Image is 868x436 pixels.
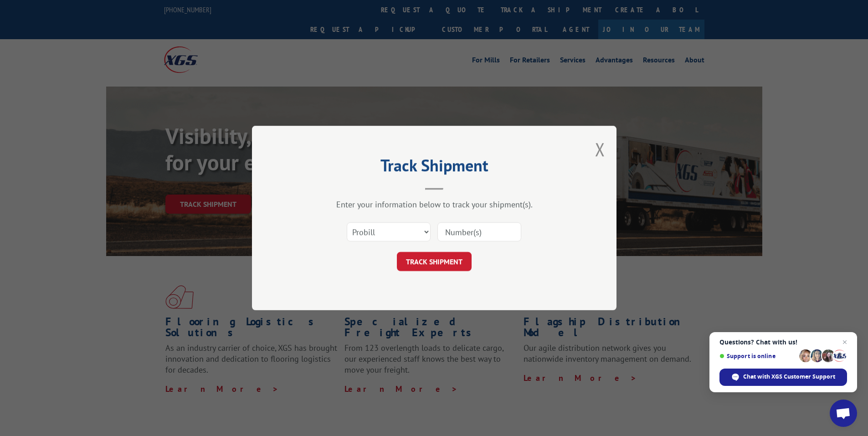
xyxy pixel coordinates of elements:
[719,339,847,346] span: Questions? Chat with us!
[719,353,796,359] span: Support is online
[397,252,472,271] button: TRACK SHIPMENT
[298,159,571,176] h2: Track Shipment
[437,222,521,241] input: Number(s)
[595,137,605,161] button: Close modal
[298,199,571,210] div: Enter your information below to track your shipment(s).
[830,400,857,427] div: Open chat
[839,337,850,348] span: Close chat
[719,369,847,386] div: Chat with XGS Customer Support
[743,373,835,381] span: Chat with XGS Customer Support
